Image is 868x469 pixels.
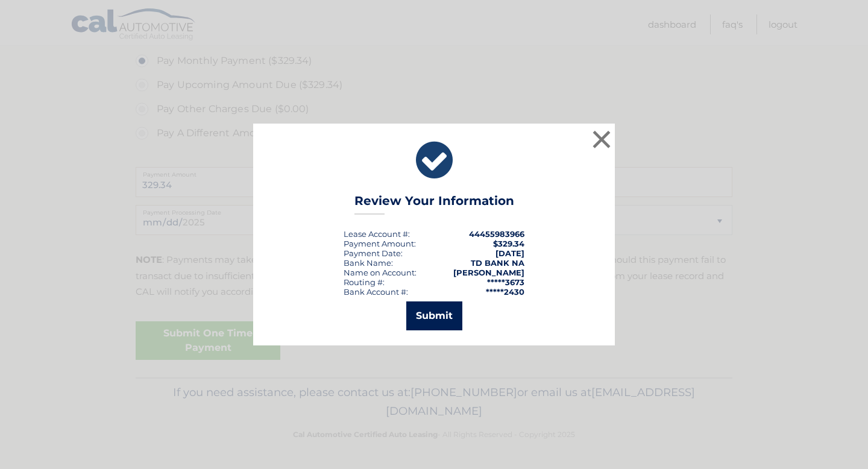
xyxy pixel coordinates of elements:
div: Lease Account #: [344,229,410,239]
button: × [590,127,614,151]
strong: TD BANK NA [471,258,524,268]
span: $329.34 [493,239,524,248]
div: Bank Name: [344,258,393,268]
div: Bank Account #: [344,287,408,297]
span: [DATE] [495,248,524,258]
strong: [PERSON_NAME] [453,268,524,277]
div: Name on Account: [344,268,417,277]
strong: 44455983966 [469,229,524,239]
button: Submit [406,301,462,330]
div: : [344,248,403,258]
h3: Review Your Information [354,194,514,215]
div: Routing #: [344,277,385,287]
span: Payment Date [344,248,401,258]
div: Payment Amount: [344,239,416,248]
